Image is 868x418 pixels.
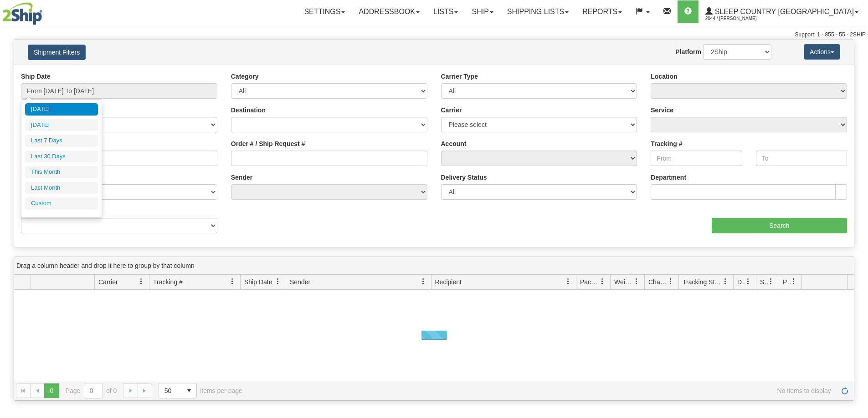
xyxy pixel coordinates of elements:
li: [DATE] [25,103,98,116]
a: Settings [297,0,352,23]
span: Recipient [435,277,462,287]
label: Account [441,139,467,148]
div: grid grouping header [14,257,854,275]
span: Pickup Status [783,277,791,287]
li: Last Month [25,182,98,194]
label: Department [651,173,686,182]
label: Sender [231,173,252,182]
span: Sender [290,277,310,287]
input: Search [712,218,847,233]
input: To [756,151,847,166]
a: Recipient filter column settings [560,274,576,289]
button: Shipment Filters [28,45,86,60]
a: Shipping lists [500,0,575,23]
span: Charge [648,277,668,287]
label: Location [651,72,677,81]
a: Ship Date filter column settings [270,274,286,289]
a: Packages filter column settings [595,274,610,289]
label: Platform [675,47,701,56]
span: No items to display [255,387,831,394]
label: Destination [231,106,266,115]
label: Service [651,106,673,115]
a: Shipment Issues filter column settings [763,274,779,289]
label: Carrier [441,106,462,115]
span: Tracking Status [683,277,722,287]
span: items per page [159,383,242,398]
li: Last 30 Days [25,151,98,163]
li: Last 7 Days [25,135,98,147]
a: Sleep Country [GEOGRAPHIC_DATA] 2044 / [PERSON_NAME] [699,0,865,23]
input: From [651,151,742,166]
span: Shipment Issues [760,277,768,287]
a: Carrier filter column settings [134,274,149,289]
label: Delivery Status [441,173,487,182]
label: Carrier Type [441,72,478,81]
span: 50 [164,386,176,395]
a: Delivery Status filter column settings [740,274,756,289]
a: Lists [426,0,465,23]
div: Support: 1 - 855 - 55 - 2SHIP [2,31,866,39]
span: select [182,383,196,398]
a: Reports [575,0,629,23]
label: Category [231,72,259,81]
a: Pickup Status filter column settings [786,274,801,289]
li: This Month [25,166,98,178]
span: Delivery Status [737,277,745,287]
span: Page of 0 [66,383,117,398]
a: Ship [465,0,500,23]
a: Tracking Status filter column settings [718,274,733,289]
a: Weight filter column settings [629,274,644,289]
span: Page 0 [44,383,59,398]
span: 2044 / [PERSON_NAME] [705,14,774,23]
span: Sleep Country [GEOGRAPHIC_DATA] [713,8,854,15]
a: Charge filter column settings [663,274,678,289]
a: Refresh [837,383,852,398]
a: Addressbook [352,0,426,23]
img: logo2044.jpg [2,2,42,25]
label: Order # / Ship Request # [231,139,305,148]
li: Custom [25,197,98,210]
a: Tracking # filter column settings [225,274,240,289]
span: Carrier [98,277,118,287]
a: Sender filter column settings [416,274,431,289]
span: Page sizes drop down [159,383,197,398]
span: Tracking # [153,277,183,287]
button: Actions [804,44,840,60]
span: Weight [614,277,633,287]
span: Ship Date [244,277,272,287]
li: [DATE] [25,119,98,131]
label: Ship Date [21,72,51,81]
iframe: chat widget [847,162,867,255]
span: Packages [580,277,599,287]
label: Tracking # [651,139,682,148]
